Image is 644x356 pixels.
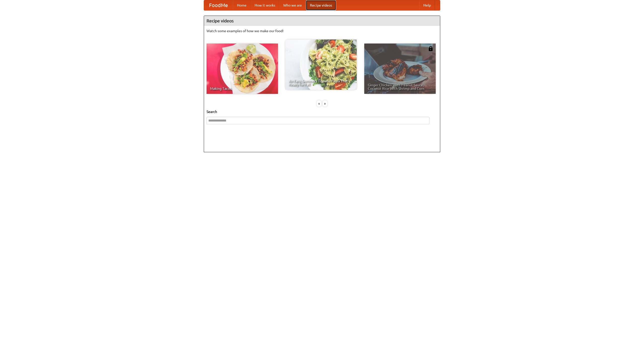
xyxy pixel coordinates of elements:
a: Home [233,0,251,10]
a: Making Tacos [207,44,278,94]
h5: Search [207,109,437,114]
a: An Easy, Summery Tomato Pasta That's Ready for Fall [285,39,357,90]
div: « [317,100,321,107]
span: Making Tacos [210,87,274,90]
a: FoodMe [204,0,233,10]
span: An Easy, Summery Tomato Pasta That's Ready for Fall [289,79,353,86]
h4: Recipe videos [204,16,440,26]
img: 483408.png [428,46,433,51]
p: Watch some examples of how we make our food! [207,28,437,33]
a: Who we are [279,0,306,10]
a: How it works [251,0,279,10]
div: » [323,100,327,107]
a: Help [419,0,435,10]
a: Recipe videos [306,0,336,10]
